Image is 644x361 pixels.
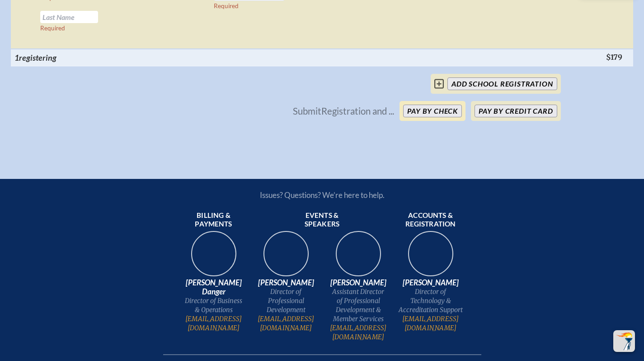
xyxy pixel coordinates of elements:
[40,24,65,32] label: Required
[398,211,463,229] span: Accounts & registration
[163,190,481,200] p: Issues? Questions? We’re here to help.
[293,106,394,116] p: Submit Registration and ...
[403,105,462,117] button: Pay by Check
[475,105,557,117] button: Pay by Credit Card
[40,11,98,23] input: Last Name
[613,330,635,352] button: Scroll Top
[326,323,391,342] a: [EMAIL_ADDRESS][DOMAIN_NAME]
[615,332,633,350] img: To the top
[290,211,355,229] span: Events & speakers
[19,53,56,63] span: registering
[602,49,636,66] th: $179
[254,278,319,287] span: [PERSON_NAME]
[254,287,319,314] span: Director of Professional Development
[214,2,239,10] label: Required
[181,296,246,314] span: Director of Business & Operations
[398,314,463,332] a: [EMAIL_ADDRESS][DOMAIN_NAME]
[181,211,246,229] span: Billing & payments
[254,314,319,332] a: [EMAIL_ADDRESS][DOMAIN_NAME]
[185,228,243,286] img: 9c64f3fb-7776-47f4-83d7-46a341952595
[326,287,391,323] span: Assistant Director of Professional Development & Member Services
[181,278,246,296] span: [PERSON_NAME] Danger
[181,314,246,332] a: [EMAIL_ADDRESS][DOMAIN_NAME]
[11,49,102,66] th: 1
[326,278,391,287] span: [PERSON_NAME]
[329,228,387,286] img: 545ba9c4-c691-43d5-86fb-b0a622cbeb82
[398,278,463,287] span: [PERSON_NAME]
[447,77,557,90] input: add School Registration
[398,287,463,314] span: Director of Technology & Accreditation Support
[257,228,315,286] img: 94e3d245-ca72-49ea-9844-ae84f6d33c0f
[402,228,460,286] img: b1ee34a6-5a78-4519-85b2-7190c4823173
